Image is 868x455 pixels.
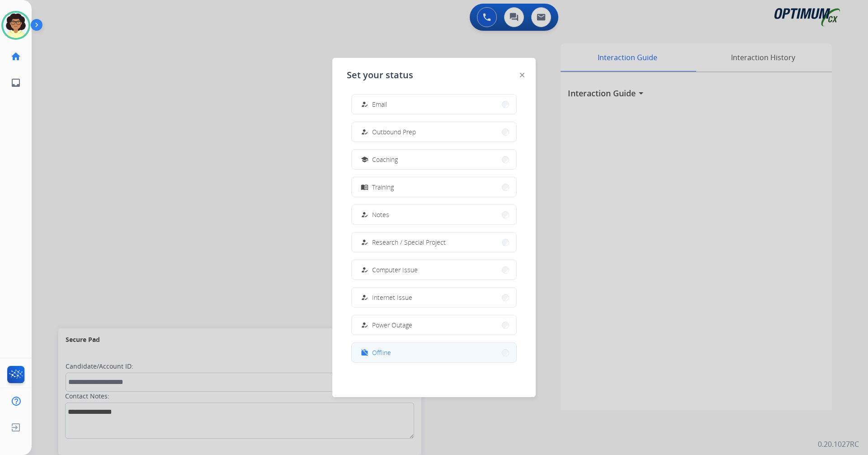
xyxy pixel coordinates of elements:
[352,288,516,307] button: Internet Issue
[372,182,394,192] span: Training
[10,77,21,88] mat-icon: inbox
[520,73,524,77] img: close-button
[361,238,368,246] mat-icon: how_to_reg
[372,155,398,164] span: Coaching
[361,266,368,274] mat-icon: how_to_reg
[352,232,516,252] button: Research / Special Project
[361,321,368,329] mat-icon: how_to_reg
[372,320,412,330] span: Power Outage
[352,343,516,362] button: Offline
[352,260,516,280] button: Computer Issue
[352,205,516,224] button: Notes
[361,349,368,356] mat-icon: work_off
[347,69,413,81] span: Set your status
[372,348,391,357] span: Offline
[3,13,28,38] img: avatar
[372,293,412,302] span: Internet Issue
[361,294,368,301] mat-icon: how_to_reg
[352,95,516,114] button: Email
[352,150,516,169] button: Coaching
[352,315,516,335] button: Power Outage
[352,177,516,197] button: Training
[352,122,516,142] button: Outbound Prep
[361,156,368,163] mat-icon: school
[361,100,368,108] mat-icon: how_to_reg
[10,51,21,62] mat-icon: home
[361,128,368,136] mat-icon: how_to_reg
[372,100,387,109] span: Email
[818,439,859,450] p: 0.20.1027RC
[372,237,446,247] span: Research / Special Project
[361,183,368,191] mat-icon: menu_book
[361,211,368,218] mat-icon: how_to_reg
[372,265,418,275] span: Computer Issue
[372,210,389,219] span: Notes
[372,127,416,137] span: Outbound Prep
